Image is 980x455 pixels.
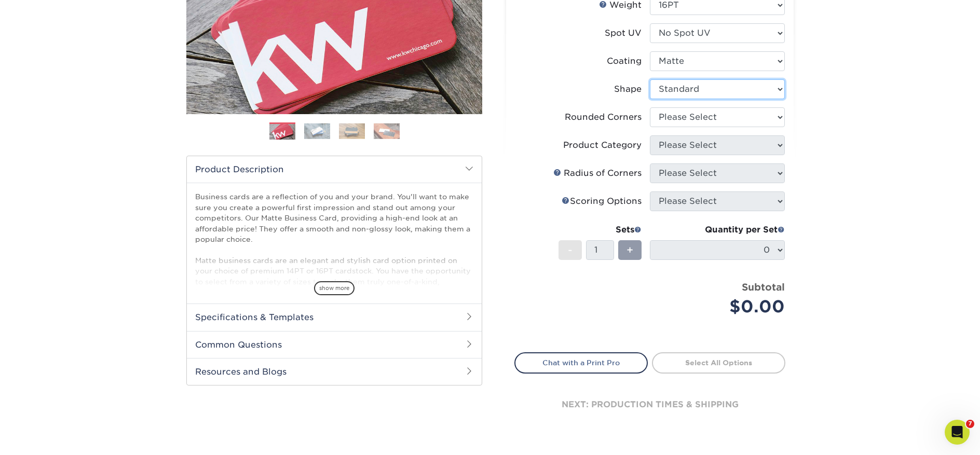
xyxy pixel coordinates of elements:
div: Sets [559,224,642,236]
div: Radius of Corners [553,167,642,180]
strong: Subtotal [742,281,785,293]
span: 7 [966,420,974,428]
p: Business cards are a reflection of you and your brand. You'll want to make sure you create a powe... [195,191,473,339]
h2: Resources and Blogs [187,358,482,385]
div: Scoring Options [562,195,642,208]
div: Shape [614,83,642,95]
a: Select All Options [652,352,785,373]
span: - [568,242,573,258]
h2: Product Description [187,156,482,183]
iframe: Intercom live chat [945,420,970,445]
div: next: production times & shipping [514,374,785,436]
h2: Specifications & Templates [187,304,482,330]
a: Chat with a Print Pro [514,352,648,373]
img: Business Cards 04 [374,123,400,139]
div: Product Category [563,139,642,151]
h2: Common Questions [187,331,482,358]
img: Business Cards 02 [304,123,330,139]
div: Quantity per Set [650,224,785,236]
img: Business Cards 03 [339,123,365,139]
div: $0.00 [658,294,785,319]
span: show more [314,281,355,295]
div: Spot UV [605,27,642,39]
img: Business Cards 01 [269,119,295,145]
div: Coating [607,55,642,67]
div: Rounded Corners [565,111,642,123]
span: + [627,242,633,258]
